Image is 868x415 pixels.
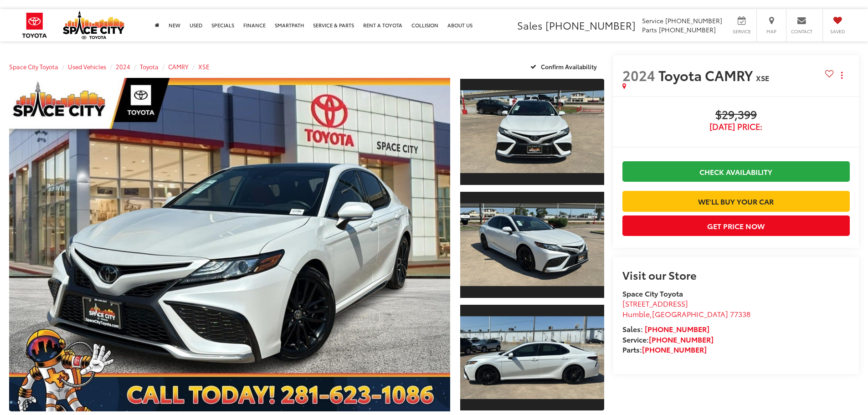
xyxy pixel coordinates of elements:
[622,308,750,319] span: ,
[622,298,688,308] span: [STREET_ADDRESS]
[652,308,728,319] span: [GEOGRAPHIC_DATA]
[665,16,722,25] span: [PHONE_NUMBER]
[622,161,850,182] a: Check Availability
[622,65,655,85] span: 2024
[541,62,597,71] span: Confirm Availability
[63,11,124,39] img: Space City Toyota
[622,215,850,236] button: Get Price Now
[758,9,786,41] a: Map
[460,78,604,186] a: Expand Photo 1
[525,58,604,74] button: Confirm Availability
[458,91,605,173] img: 2024 Toyota CAMRY XSE
[622,269,850,281] h2: Visit our Store
[649,334,714,344] a: [PHONE_NUMBER]
[834,67,850,83] button: Actions
[458,204,605,286] img: 2024 Toyota CAMRY XSE
[659,25,716,34] span: [PHONE_NUMBER]
[658,65,756,85] span: Toyota CAMRY
[460,191,604,299] a: Expand Photo 2
[9,78,450,411] a: Expand Photo 0
[68,62,106,71] a: Used Vehicles
[731,28,752,35] span: Service
[622,288,683,298] strong: Space City Toyota
[164,9,185,41] a: New
[827,28,847,35] span: Saved
[359,9,407,41] a: Rent a Toyota
[645,323,709,334] a: [PHONE_NUMBER]
[140,62,159,71] a: Toyota
[308,9,359,41] a: Service & Parts
[642,344,707,354] a: [PHONE_NUMBER]
[642,16,663,25] span: Service
[788,9,817,41] a: Contact
[207,9,239,41] a: Specials
[270,9,308,41] a: SmartPath
[622,308,650,319] span: Humble
[9,62,58,71] a: Space City Toyota
[5,76,454,413] img: 2024 Toyota CAMRY XSE
[185,9,207,41] a: Used
[460,304,604,412] a: Expand Photo 3
[116,62,130,71] a: 2024
[239,9,270,41] a: Finance
[168,62,189,71] a: CAMRY
[622,191,850,211] a: We'll Buy Your Car
[407,9,443,41] a: Collision
[622,108,850,122] span: $29,399
[150,9,164,41] a: Home
[16,9,53,41] img: Toyota
[622,334,714,344] strong: Service:
[791,28,812,35] span: Contact
[198,62,210,71] a: XSE
[642,25,657,34] span: Parts
[622,122,850,131] span: [DATE] Price:
[622,344,707,354] strong: Parts:
[761,28,781,35] span: Map
[458,316,605,399] img: 2024 Toyota CAMRY XSE
[841,72,842,79] span: dropdown dots
[443,9,477,41] a: About Us
[756,72,769,83] span: XSE
[824,9,852,41] a: My Saved Vehicles
[517,18,543,32] span: Sales
[622,323,643,334] span: Sales:
[729,9,756,41] a: Service
[622,298,750,319] a: [STREET_ADDRESS] Humble,[GEOGRAPHIC_DATA] 77338
[730,308,750,319] span: 77338
[545,18,636,32] span: [PHONE_NUMBER]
